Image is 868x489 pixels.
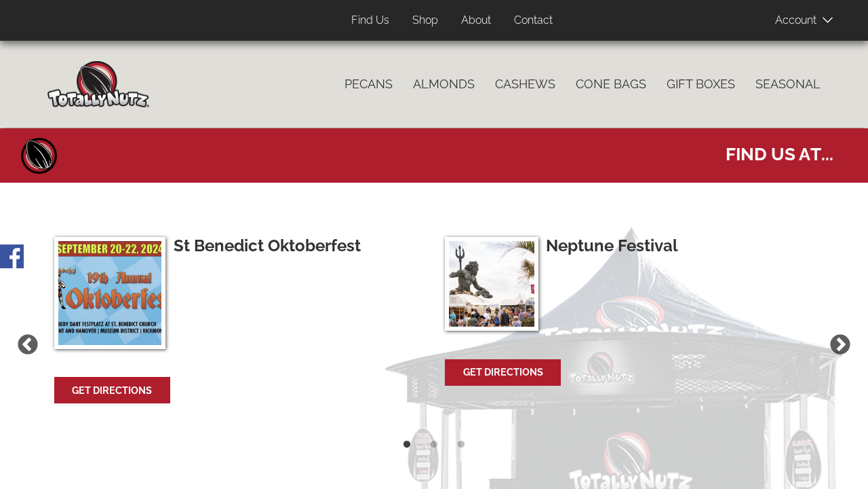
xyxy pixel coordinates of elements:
[451,7,501,34] a: About
[54,237,166,349] img: 19th Annual Oktoberfest Poster
[402,7,448,34] a: Shop
[656,70,745,98] a: Gift Boxes
[485,70,566,98] a: Cashews
[726,137,833,166] span: Find us at...
[54,237,393,355] a: 19th Annual Oktoberfest PosterSt Benedict Oktoberfest
[397,438,417,458] button: 1 of 3
[14,331,42,359] button: Previous
[341,7,399,34] a: Find Us
[47,61,149,107] img: Home
[334,70,403,98] a: Pecans
[546,237,726,255] h3: Neptune Festival
[445,237,728,338] a: The boardwalk Neptune statute behind local business display tents with festival participants brow...
[445,237,538,331] img: The boardwalk Neptune statute behind local business display tents with festival participants brow...
[19,135,60,176] a: Home
[424,438,444,458] button: 2 of 3
[446,361,559,384] a: Get Directions
[566,70,656,98] a: Cone Bags
[745,70,831,98] a: Seasonal
[504,7,563,34] a: Contact
[451,438,471,458] button: 3 of 3
[403,70,485,98] a: Almonds
[174,237,389,255] h3: St Benedict Oktoberfest
[56,378,169,402] a: Get Directions
[826,331,854,359] button: Next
